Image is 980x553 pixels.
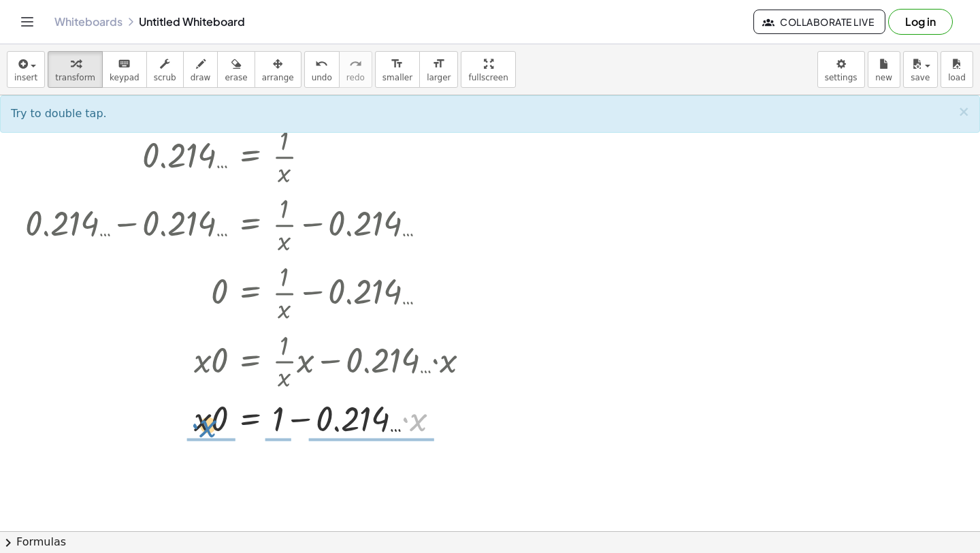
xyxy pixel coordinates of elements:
[461,51,515,88] button: fullscreen
[825,73,857,82] span: settings
[375,51,420,88] button: format_sizesmaller
[315,56,328,72] i: undo
[382,73,412,82] span: smaller
[948,73,966,82] span: load
[958,104,970,120] span: ×
[118,56,131,72] i: keyboard
[146,51,184,88] button: scrub
[217,51,255,88] button: erase
[958,105,970,119] button: ×
[346,73,365,82] span: redo
[55,73,95,82] span: transform
[54,15,122,29] a: Whiteboards
[110,73,140,82] span: keypad
[903,51,938,88] button: save
[391,56,404,72] i: format_size
[16,11,38,33] button: Toggle navigation
[875,73,892,82] span: new
[419,51,458,88] button: format_sizelarger
[191,73,211,82] span: draw
[432,56,445,72] i: format_size
[911,73,930,82] span: save
[765,16,874,28] span: Collaborate Live
[183,51,218,88] button: draw
[868,51,900,88] button: new
[817,51,865,88] button: settings
[102,51,147,88] button: keyboardkeypad
[427,73,451,82] span: larger
[7,51,45,88] button: insert
[941,51,973,88] button: load
[154,73,176,82] span: scrub
[255,51,301,88] button: arrange
[753,10,885,34] button: Collaborate Live
[339,51,372,88] button: redoredo
[349,56,362,72] i: redo
[11,107,107,120] span: Try to double tap.
[888,9,953,35] button: Log in
[468,73,508,82] span: fullscreen
[14,73,37,82] span: insert
[312,73,332,82] span: undo
[225,73,247,82] span: erase
[48,51,103,88] button: transform
[262,73,294,82] span: arrange
[304,51,340,88] button: undoundo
